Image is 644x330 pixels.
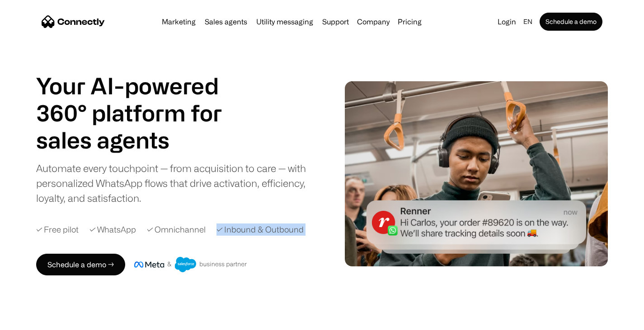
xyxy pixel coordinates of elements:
div: en [523,15,532,28]
div: Company [354,15,392,28]
img: Meta and Salesforce business partner badge. [134,257,247,272]
a: Sales agents [201,18,251,25]
h1: Your AI-powered 360° platform for [36,72,244,126]
a: Utility messaging [253,18,317,25]
ul: Language list [18,314,54,327]
a: Schedule a demo → [36,254,125,275]
div: ✓ Free pilot [36,223,79,236]
div: ✓ WhatsApp [89,223,136,236]
div: en [520,15,538,28]
a: Login [494,15,520,28]
div: ✓ Inbound & Outbound [216,223,304,236]
aside: Language selected: English [9,313,54,327]
a: home [42,15,105,28]
div: ✓ Omnichannel [147,223,206,236]
div: 4 of 4 [36,126,244,153]
div: carousel [36,126,244,153]
a: Support [319,18,353,25]
a: Marketing [158,18,199,25]
a: Schedule a demo [540,13,602,31]
div: Automate every touchpoint — from acquisition to care — with personalized WhatsApp flows that driv... [36,161,319,205]
div: Company [357,15,390,28]
a: Pricing [394,18,425,25]
h1: sales agents [36,126,244,153]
